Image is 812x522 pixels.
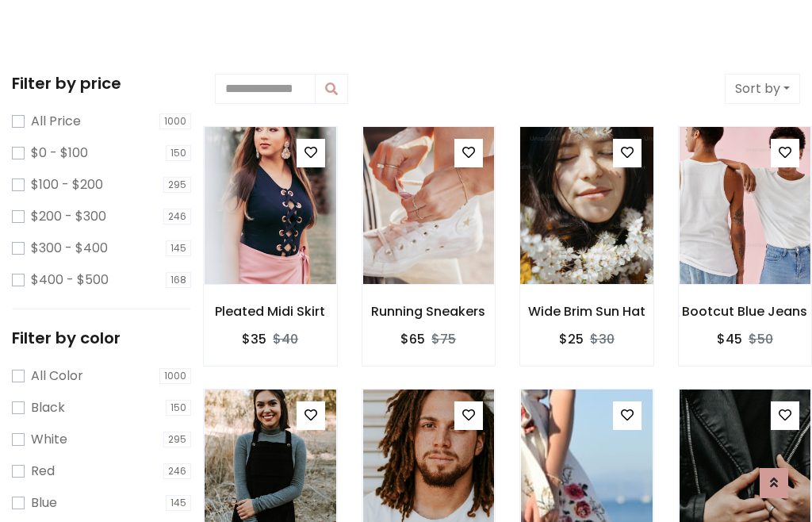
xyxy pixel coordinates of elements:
[159,113,191,129] span: 1000
[166,240,191,256] span: 145
[31,144,88,163] label: $0 - $100
[31,398,65,417] label: Black
[163,177,191,193] span: 295
[559,332,584,347] h6: $25
[31,207,106,226] label: $200 - $300
[242,332,266,347] h6: $35
[590,330,615,348] del: $30
[166,495,191,511] span: 145
[31,462,55,481] label: Red
[679,304,812,319] h6: Bootcut Blue Jeans
[159,368,191,384] span: 1000
[749,330,773,348] del: $50
[163,432,191,447] span: 295
[31,239,108,258] label: $300 - $400
[163,463,191,479] span: 246
[31,430,67,449] label: White
[273,330,298,348] del: $40
[163,209,191,225] span: 246
[717,332,742,347] h6: $45
[166,400,191,416] span: 150
[400,332,425,347] h6: $65
[31,493,57,512] label: Blue
[431,330,456,348] del: $75
[31,367,83,386] label: All Color
[166,272,191,288] span: 168
[31,175,103,194] label: $100 - $200
[362,304,496,319] h6: Running Sneakers
[204,304,337,319] h6: Pleated Midi Skirt
[520,304,653,319] h6: Wide Brim Sun Hat
[12,74,191,93] h5: Filter by price
[12,328,191,347] h5: Filter by color
[725,74,800,104] button: Sort by
[31,112,81,131] label: All Price
[166,145,191,161] span: 150
[31,271,109,290] label: $400 - $500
